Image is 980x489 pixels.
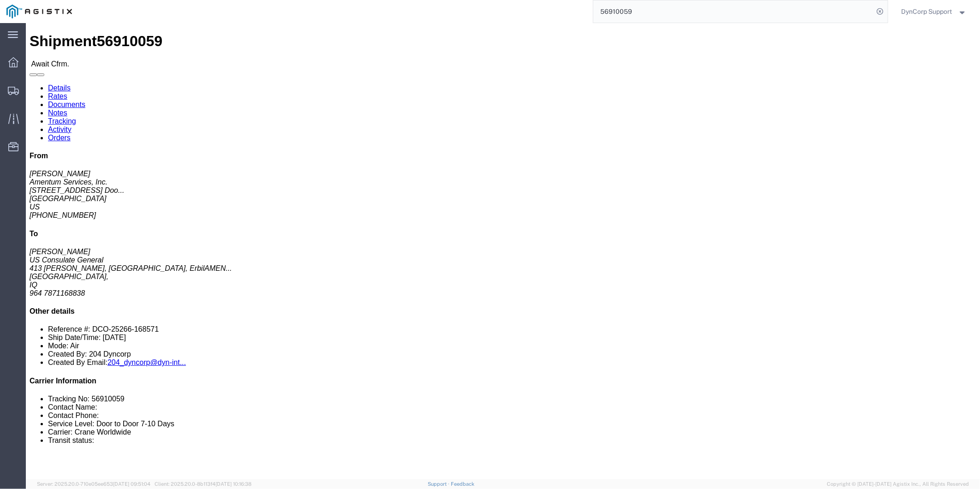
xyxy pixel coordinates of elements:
[901,6,968,17] button: DynCorp Support
[26,23,980,479] iframe: FS Legacy Container
[113,481,150,487] span: [DATE] 09:51:04
[6,5,72,18] img: logo
[593,0,874,23] input: Search for shipment number, reference number
[827,480,969,488] span: Copyright © [DATE]-[DATE] Agistix Inc., All Rights Reserved
[902,6,952,17] span: DynCorp Support
[451,481,474,487] a: Feedback
[37,481,150,487] span: Server: 2025.20.0-710e05ee653
[155,481,251,487] span: Client: 2025.20.0-8b113f4
[215,481,251,487] span: [DATE] 10:16:38
[428,481,451,487] a: Support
